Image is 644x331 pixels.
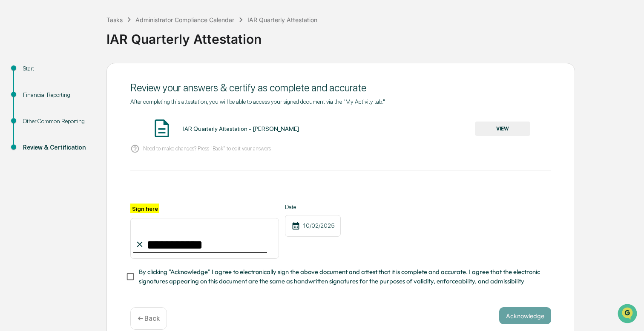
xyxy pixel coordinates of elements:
[17,107,55,116] span: Preclearance
[130,82,551,94] div: Review your answers & certify as complete and accurate
[143,145,271,152] p: Need to make changes? Press "Back" to edit your answers
[9,124,15,131] div: 🔎
[9,18,155,31] p: How can we help?
[138,314,160,323] p: ← Back
[29,74,108,80] div: We're available if you need us!
[23,117,93,126] div: Other Common Reporting
[23,143,93,152] div: Review & Certification
[70,107,106,116] span: Attestations
[106,16,123,23] div: Tasks
[106,25,640,47] div: IAR Quarterly Attestation
[285,204,341,210] label: Date
[135,16,234,23] div: Administrator Compliance Calendar
[17,123,54,132] span: Data Lookup
[130,98,385,105] span: After completing this attestation, you will be able to access your signed document via the "My Ac...
[499,307,551,324] button: Acknowledge
[23,64,93,73] div: Start
[23,91,93,99] div: Financial Reporting
[145,68,155,78] button: Start new chat
[5,120,57,135] a: 🔎Data Lookup
[139,267,544,286] span: By clicking "Acknowledge" I agree to electronically sign the above document and attest that it is...
[617,303,640,326] iframe: Open customer support
[58,104,109,119] a: 🗄️Attestations
[183,125,299,132] div: IAR Quarterly Attestation - [PERSON_NAME]
[29,65,140,74] div: Start new chat
[5,104,58,119] a: 🖐️Preclearance
[60,144,103,150] a: Powered byPylon
[247,16,317,23] div: IAR Quarterly Attestation
[85,144,103,150] span: Pylon
[62,108,69,115] div: 🗄️
[9,65,24,80] img: 1746055101610-c473b297-6a78-478c-a979-82029cc54cd1
[9,108,15,115] div: 🖐️
[475,122,530,136] button: VIEW
[285,215,341,237] div: 10/02/2025
[151,118,172,139] img: Document Icon
[130,204,159,213] label: Sign here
